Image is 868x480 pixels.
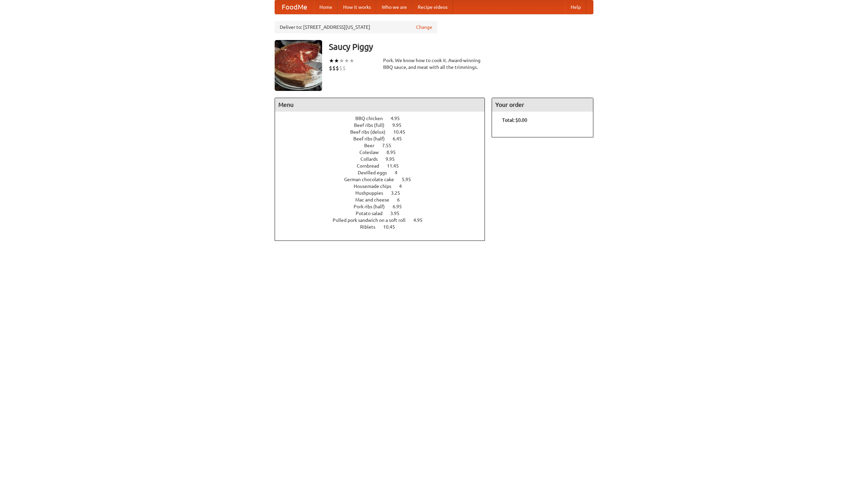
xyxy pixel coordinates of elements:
span: Devilled eggs [358,170,394,175]
span: 4 [395,170,404,175]
a: Coleslaw 8.95 [359,150,408,155]
li: $ [329,64,332,72]
div: Deliver to: [STREET_ADDRESS][US_STATE] [275,21,437,33]
span: Hushpuppies [355,190,390,196]
a: Recipe videos [412,0,453,14]
div: Pork. We know how to cook it. Award-winning BBQ sauce, and meat with all the trimmings. [383,57,485,71]
a: Cornbread 11.45 [357,163,411,169]
span: 3.95 [390,211,406,216]
a: Hushpuppies 3.25 [355,190,413,196]
span: Pulled pork sandwich on a soft roll [333,217,412,223]
span: 5.95 [402,177,418,182]
span: 10.45 [393,129,412,135]
a: Beef ribs (full) 9.95 [354,122,414,128]
span: Coleslaw [359,150,386,155]
a: Help [565,0,586,14]
li: ★ [349,57,354,64]
a: Housemade chips 4 [354,184,414,189]
span: 8.95 [387,150,402,155]
li: $ [339,64,342,72]
span: 4 [399,184,409,189]
span: Beef ribs (delux) [350,129,392,135]
a: How it works [338,0,376,14]
li: ★ [329,57,334,64]
li: $ [342,64,346,72]
a: Beef ribs (half) 6.45 [353,136,414,141]
span: Mac and cheese [355,197,396,203]
span: 4.95 [413,217,429,223]
a: Who we are [376,0,412,14]
span: 10.45 [383,224,402,230]
span: 6 [397,197,407,203]
span: 6.45 [393,136,409,141]
a: Change [416,24,432,31]
h4: Your order [492,98,593,112]
span: Housemade chips [354,184,398,189]
h3: Saucy Piggy [329,40,593,54]
span: 9.95 [386,156,401,162]
a: Riblets 10.45 [360,224,408,230]
a: Beef ribs (delux) 10.45 [350,129,418,135]
span: 4.95 [391,116,407,121]
span: 9.95 [392,122,408,128]
span: Collards [360,156,384,162]
span: Beer [364,143,381,148]
li: ★ [334,57,339,64]
li: ★ [344,57,349,64]
b: Total: $0.00 [502,117,527,123]
a: Beer 7.55 [364,143,404,148]
a: FoodMe [275,0,314,14]
li: $ [336,64,339,72]
span: Potato salad [356,211,389,216]
span: 11.45 [387,163,406,169]
a: German chocolate cake 5.95 [344,177,423,182]
span: German chocolate cake [344,177,401,182]
a: Devilled eggs 4 [358,170,410,175]
li: $ [332,64,336,72]
h4: Menu [275,98,485,112]
span: Cornbread [357,163,386,169]
a: Collards 9.95 [360,156,407,162]
span: BBQ chicken [355,116,390,121]
a: Pulled pork sandwich on a soft roll 4.95 [333,217,435,223]
span: Pork ribs (half) [354,204,392,209]
a: BBQ chicken 4.95 [355,116,412,121]
li: ★ [339,57,344,64]
span: Beef ribs (half) [353,136,392,141]
img: angular.jpg [275,40,322,91]
span: 7.55 [382,143,398,148]
a: Home [314,0,338,14]
a: Pork ribs (half) 6.95 [354,204,414,209]
span: 3.25 [391,190,407,196]
a: Potato salad 3.95 [356,211,412,216]
span: 6.95 [393,204,409,209]
span: Riblets [360,224,382,230]
span: Beef ribs (full) [354,122,391,128]
a: Mac and cheese 6 [355,197,412,203]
